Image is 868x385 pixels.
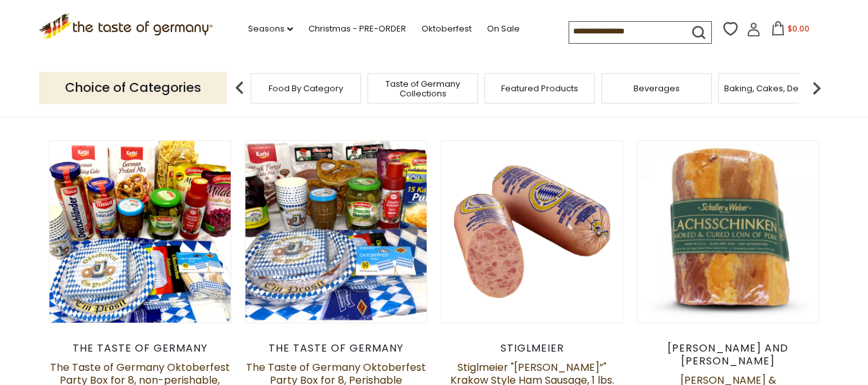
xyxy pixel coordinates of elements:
[49,342,232,355] div: The Taste of Germany
[227,75,252,101] img: previous arrow
[248,22,293,36] a: Seasons
[637,141,819,323] img: Schaller & Weber "Lachsschinken" Pork Loin Ham, 2 lbs
[245,141,427,323] img: The Taste of Germany Oktoberfest Party Box for 8, Perishable
[804,75,829,101] img: next arrow
[637,342,820,368] div: [PERSON_NAME] and [PERSON_NAME]
[788,23,810,34] span: $0.00
[49,141,231,323] img: The Taste of Germany Oktoberfest Party Box for 8, non-perishable,
[633,84,680,93] a: Beverages
[724,84,824,93] a: Baking, Cakes, Desserts
[441,342,624,355] div: Stiglmeier
[245,342,428,355] div: The Taste of Germany
[763,21,818,40] button: $0.00
[441,141,623,323] img: Stiglmeier "Krakauer”" Krakow Style Ham Sausage, 1 lbs.
[308,22,406,36] a: Christmas - PRE-ORDER
[487,22,520,36] a: On Sale
[269,84,343,93] a: Food By Category
[39,72,227,103] p: Choice of Categories
[421,22,472,36] a: Oktoberfest
[501,84,578,93] a: Featured Products
[371,79,474,98] a: Taste of Germany Collections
